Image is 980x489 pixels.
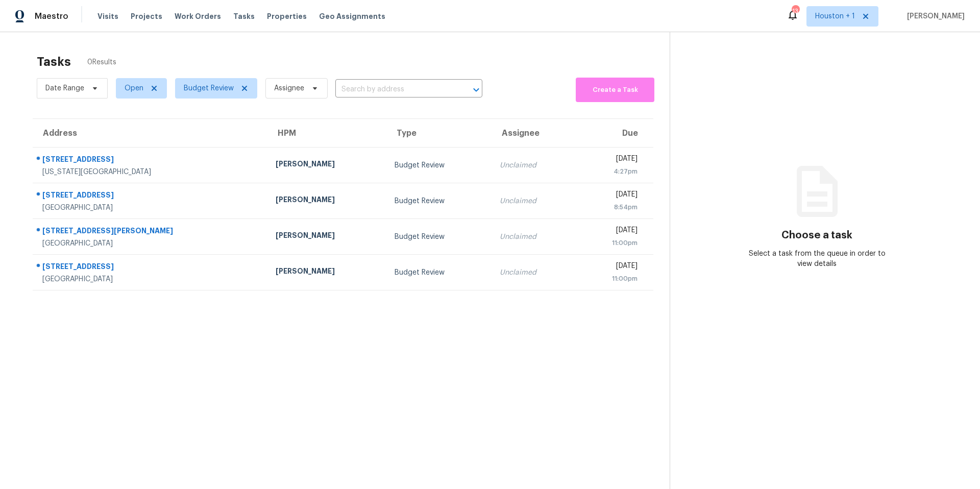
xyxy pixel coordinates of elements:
span: Geo Assignments [319,11,385,21]
th: Address [33,119,267,148]
div: [STREET_ADDRESS] [42,154,259,167]
button: Open [469,83,483,97]
span: [PERSON_NAME] [903,11,965,21]
span: Work Orders [175,11,221,21]
div: [PERSON_NAME] [276,159,379,172]
div: [STREET_ADDRESS] [42,261,259,274]
div: Unclaimed [500,160,567,170]
div: Budget Review [395,196,483,206]
div: Unclaimed [500,196,567,206]
div: [STREET_ADDRESS][PERSON_NAME] [42,226,259,238]
th: Assignee [492,119,575,148]
div: [GEOGRAPHIC_DATA] [42,203,259,213]
div: Unclaimed [500,267,567,278]
span: Properties [267,11,307,21]
th: Type [386,119,491,148]
div: Budget Review [395,160,483,170]
div: [STREET_ADDRESS] [42,190,259,203]
span: Maestro [35,11,68,21]
span: Assignee [274,83,304,93]
span: Date Range [45,83,84,93]
span: Open [125,83,143,93]
div: [DATE] [583,189,638,202]
div: Unclaimed [500,232,567,242]
button: Create a Task [576,78,654,102]
th: Due [575,119,653,148]
div: [DATE] [583,154,638,166]
th: HPM [267,119,387,148]
span: Visits [97,11,118,21]
div: [US_STATE][GEOGRAPHIC_DATA] [42,167,259,177]
span: Houston + 1 [815,11,855,21]
h3: Choose a task [781,230,852,240]
div: Select a task from the queue in order to view details [744,249,891,269]
span: Create a Task [581,84,649,96]
div: [PERSON_NAME] [276,266,379,279]
div: 8:54pm [583,202,638,212]
span: Projects [131,11,162,21]
span: Tasks [233,13,255,20]
div: 4:27pm [583,166,638,177]
div: [DATE] [583,225,638,238]
div: Budget Review [395,267,483,278]
div: 13 [792,6,799,16]
div: [DATE] [583,261,638,274]
div: [GEOGRAPHIC_DATA] [42,274,259,284]
input: Search by address [335,82,454,97]
span: 0 Results [87,57,116,67]
div: 11:00pm [583,238,638,248]
div: [PERSON_NAME] [276,194,379,207]
h2: Tasks [37,57,71,67]
div: [PERSON_NAME] [276,230,379,243]
div: Budget Review [395,232,483,242]
span: Budget Review [184,83,234,93]
div: [GEOGRAPHIC_DATA] [42,238,259,249]
div: 11:00pm [583,274,638,284]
